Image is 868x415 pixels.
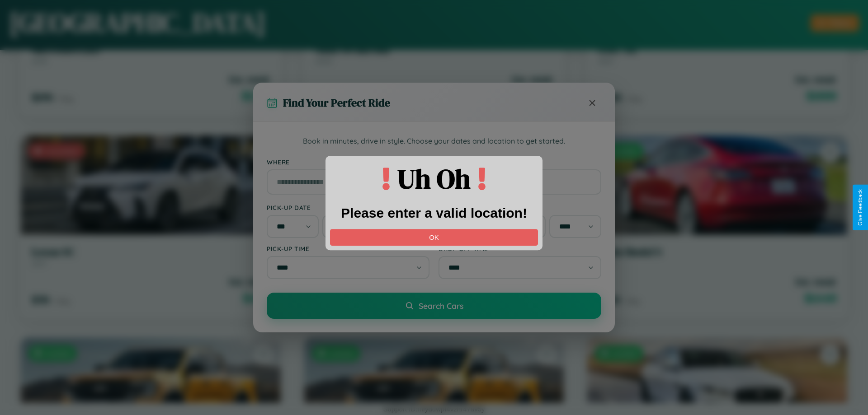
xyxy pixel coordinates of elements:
[419,301,463,311] span: Search Cars
[267,245,429,252] label: Pick-up Time
[439,245,601,252] label: Drop-off Time
[283,95,390,110] h3: Find Your Perfect Ride
[267,158,601,166] label: Where
[267,204,429,211] label: Pick-up Date
[267,135,601,147] p: Book in minutes, drive in style. Choose your dates and location to get started.
[439,204,601,211] label: Drop-off Date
